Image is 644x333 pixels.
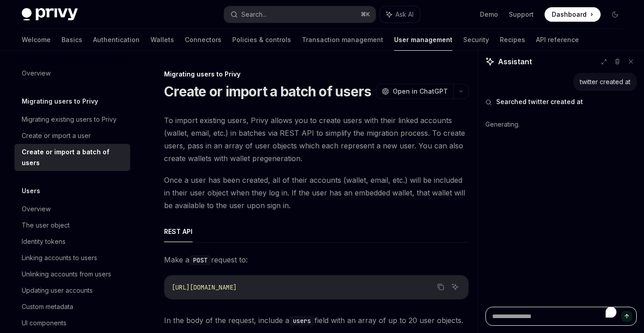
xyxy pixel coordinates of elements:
div: Generating. [485,113,637,136]
button: REST API [164,221,193,242]
div: The user object [22,220,70,231]
a: Transaction management [302,29,383,51]
a: Support [509,10,534,19]
a: User management [394,29,452,51]
img: dark logo [22,8,78,21]
button: Copy the contents from the code block [435,281,447,293]
a: Overview [14,65,130,81]
button: Send message [621,311,632,322]
a: Policies & controls [232,29,291,51]
a: The user object [14,217,130,233]
a: Identity tokens [14,233,130,250]
button: Toggle dark mode [608,7,622,22]
button: Search...⌘K [224,6,375,23]
span: In the body of the request, include a field with an array of up to 20 user objects. [164,314,469,327]
a: UI components [14,315,130,331]
a: Overview [14,201,130,217]
a: Welcome [22,29,51,51]
a: Linking accounts to users [14,250,130,266]
div: UI components [22,318,66,328]
button: Ask AI [380,6,420,23]
span: Make a request to: [164,253,469,266]
span: Assistant [498,56,532,67]
button: Ask AI [449,281,461,293]
a: Unlinking accounts from users [14,266,130,282]
div: Updating user accounts [22,285,93,296]
div: Custom metadata [22,301,73,312]
h5: Users [22,186,40,196]
span: ⌘ K [361,11,370,18]
button: Open in ChatGPT [376,84,453,99]
div: Linking accounts to users [22,252,97,263]
div: Unlinking accounts from users [22,269,111,280]
code: POST [189,255,211,265]
a: Wallets [150,29,174,51]
a: Recipes [500,29,525,51]
h1: Create or import a batch of users [164,83,371,100]
h5: Migrating users to Privy [22,96,98,107]
a: Demo [480,10,498,19]
div: Create or import a user [22,130,91,141]
div: Migrating users to Privy [164,70,469,79]
div: twitter created at [580,77,630,86]
a: Custom metadata [14,299,130,315]
span: Ask AI [395,10,414,19]
span: Once a user has been created, all of their accounts (wallet, email, etc.) will be included in the... [164,174,469,212]
div: Search... [241,9,267,20]
div: Create or import a batch of users [22,147,125,168]
a: Authentication [93,29,140,51]
a: Create or import a user [14,128,130,144]
div: Identity tokens [22,236,66,247]
div: Migrating existing users to Privy [22,114,117,125]
a: Migrating existing users to Privy [14,111,130,128]
a: Dashboard [545,7,601,22]
a: Security [463,29,489,51]
div: Overview [22,204,51,214]
span: [URL][DOMAIN_NAME] [172,283,237,291]
textarea: To enrich screen reader interactions, please activate Accessibility in Grammarly extension settings [485,307,637,326]
a: Create or import a batch of users [14,144,130,171]
a: Connectors [185,29,221,51]
span: Open in ChatGPT [393,87,448,96]
span: To import existing users, Privy allows you to create users with their linked accounts (wallet, em... [164,114,469,165]
a: API reference [536,29,579,51]
code: users [289,316,315,326]
span: Dashboard [552,10,587,19]
a: Updating user accounts [14,282,130,299]
button: Searched twitter created at [485,97,637,106]
div: Overview [22,68,51,79]
a: Basics [61,29,82,51]
span: Searched twitter created at [496,97,583,106]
